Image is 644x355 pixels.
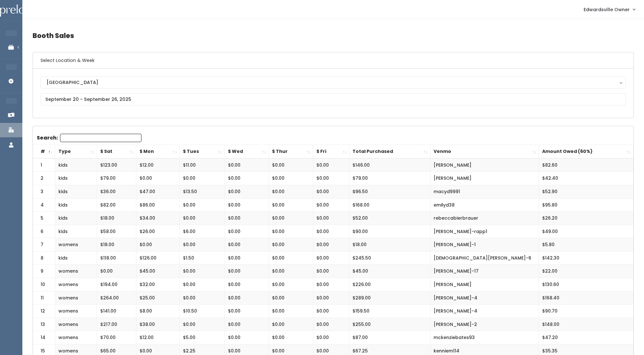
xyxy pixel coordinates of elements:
[55,212,97,225] td: kids
[539,185,633,198] td: $52.90
[97,331,136,344] td: $70.00
[224,278,269,291] td: $0.00
[313,318,349,331] td: $0.00
[349,172,430,185] td: $79.00
[269,278,313,291] td: $0.00
[179,158,224,172] td: $11.00
[33,185,55,198] td: 3
[313,158,349,172] td: $0.00
[269,251,313,265] td: $0.00
[224,225,269,238] td: $0.00
[41,93,626,105] input: September 20 - September 26, 2025
[349,185,430,198] td: $96.50
[224,251,269,265] td: $0.00
[313,291,349,305] td: $0.00
[55,305,97,318] td: womens
[430,318,539,331] td: [PERSON_NAME]-2
[97,305,136,318] td: $141.00
[55,145,97,158] th: Type: activate to sort column ascending
[430,158,539,172] td: [PERSON_NAME]
[136,305,180,318] td: $8.00
[269,185,313,198] td: $0.00
[269,238,313,252] td: $0.00
[33,265,55,278] td: 9
[55,291,97,305] td: womens
[349,198,430,212] td: $168.00
[33,251,55,265] td: 8
[97,172,136,185] td: $79.00
[33,331,55,344] td: 14
[349,145,430,158] th: Total Purchased: activate to sort column ascending
[179,185,224,198] td: $13.50
[33,158,55,172] td: 1
[33,318,55,331] td: 13
[179,331,224,344] td: $5.00
[539,251,633,265] td: $142.30
[430,265,539,278] td: [PERSON_NAME]-17
[539,198,633,212] td: $95.80
[313,185,349,198] td: $0.00
[349,331,430,344] td: $87.00
[97,145,136,158] th: $ Sat: activate to sort column ascending
[430,291,539,305] td: [PERSON_NAME]-4
[269,331,313,344] td: $0.00
[224,212,269,225] td: $0.00
[224,291,269,305] td: $0.00
[430,238,539,252] td: [PERSON_NAME]-1
[349,238,430,252] td: $18.00
[430,251,539,265] td: [DEMOGRAPHIC_DATA][PERSON_NAME]-6
[313,265,349,278] td: $0.00
[179,172,224,185] td: $0.00
[136,212,180,225] td: $34.00
[55,225,97,238] td: kids
[97,291,136,305] td: $264.00
[349,158,430,172] td: $146.00
[430,331,539,344] td: mckenziebates93
[430,185,539,198] td: macyd9991
[55,198,97,212] td: kids
[313,212,349,225] td: $0.00
[539,145,633,158] th: Amount Owed (60%): activate to sort column ascending
[539,278,633,291] td: $130.60
[136,225,180,238] td: $26.00
[269,198,313,212] td: $0.00
[269,145,313,158] th: $ Thur: activate to sort column ascending
[136,291,180,305] td: $25.00
[224,145,269,158] th: $ Wed: activate to sort column ascending
[224,198,269,212] td: $0.00
[224,158,269,172] td: $0.00
[539,331,633,344] td: $47.20
[55,251,97,265] td: kids
[539,225,633,238] td: $49.00
[60,134,141,142] input: Search:
[349,318,430,331] td: $255.00
[313,331,349,344] td: $0.00
[33,278,55,291] td: 10
[33,198,55,212] td: 4
[33,27,634,44] h4: Booth Sales
[97,238,136,252] td: $18.00
[430,305,539,318] td: [PERSON_NAME]-4
[430,172,539,185] td: [PERSON_NAME]
[47,79,620,86] div: [GEOGRAPHIC_DATA]
[269,212,313,225] td: $0.00
[430,198,539,212] td: emilyd38
[313,238,349,252] td: $0.00
[179,145,224,158] th: $ Tues: activate to sort column ascending
[136,172,180,185] td: $0.00
[313,145,349,158] th: $ Fri: activate to sort column ascending
[224,318,269,331] td: $0.00
[136,198,180,212] td: $86.00
[97,251,136,265] td: $118.00
[539,212,633,225] td: $26.20
[349,305,430,318] td: $159.50
[584,6,630,13] span: Edwardsville Owner
[136,278,180,291] td: $32.00
[313,225,349,238] td: $0.00
[97,212,136,225] td: $18.00
[97,318,136,331] td: $217.00
[179,278,224,291] td: $0.00
[33,305,55,318] td: 12
[224,331,269,344] td: $0.00
[37,134,141,142] label: Search:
